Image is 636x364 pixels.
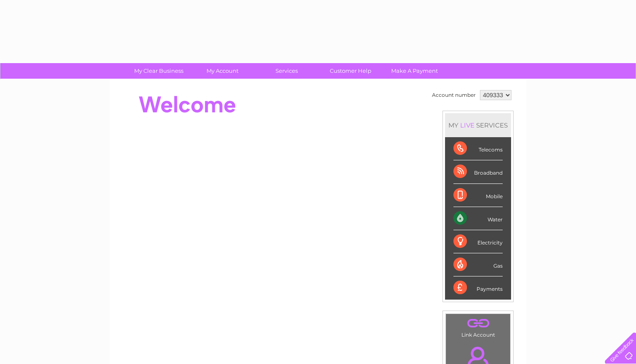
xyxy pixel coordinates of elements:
td: Account number [430,88,478,102]
a: Make A Payment [380,63,449,79]
div: Broadband [453,160,503,183]
div: Gas [453,253,503,276]
div: MY SERVICES [445,113,511,137]
div: Payments [453,276,503,299]
a: Customer Help [316,63,385,79]
a: My Account [188,63,257,79]
div: Water [453,207,503,230]
div: Mobile [453,184,503,207]
a: Services [252,63,321,79]
a: My Clear Business [124,63,193,79]
td: Link Account [445,314,511,340]
a: . [448,316,508,331]
div: LIVE [458,121,476,129]
div: Electricity [453,230,503,253]
div: Telecoms [453,137,503,160]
